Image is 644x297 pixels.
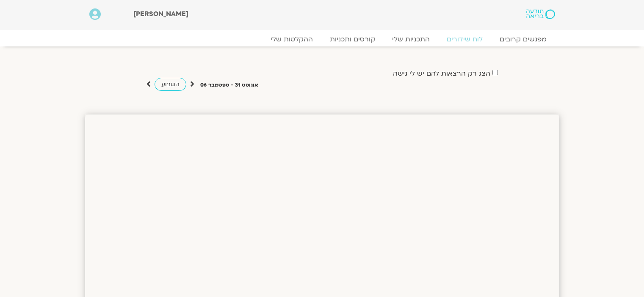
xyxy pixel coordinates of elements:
[155,78,186,91] a: השבוע
[89,35,555,44] nav: Menu
[200,81,258,90] p: אוגוסט 31 - ספטמבר 06
[384,35,438,44] a: התכניות שלי
[438,35,491,44] a: לוח שידורים
[393,70,490,77] label: הצג רק הרצאות להם יש לי גישה
[491,35,555,44] a: מפגשים קרובים
[161,80,180,88] span: השבוע
[133,9,188,19] span: [PERSON_NAME]
[321,35,384,44] a: קורסים ותכניות
[262,35,321,44] a: ההקלטות שלי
